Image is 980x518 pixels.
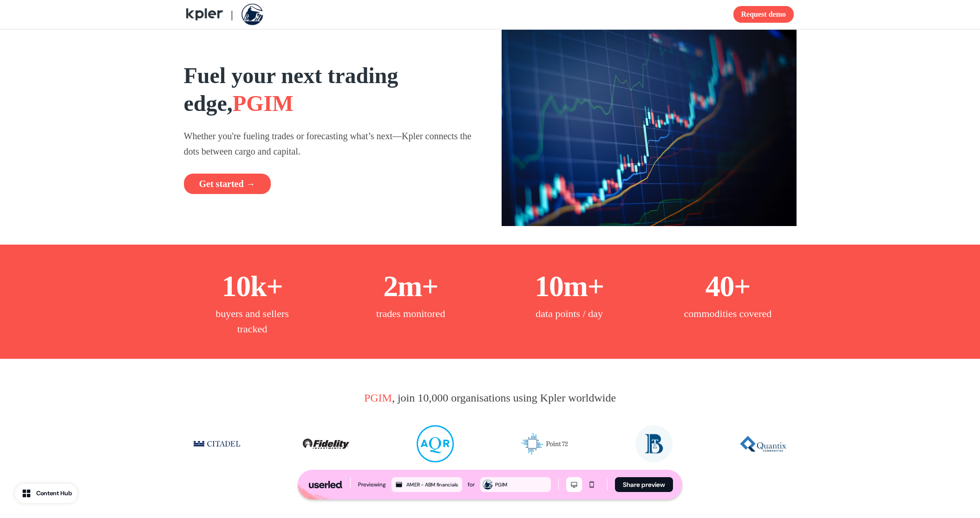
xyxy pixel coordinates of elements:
[184,62,479,117] p: Fuel your next trading edge,
[684,306,772,321] p: commodities covered
[706,267,751,306] p: 40+
[206,306,299,337] p: buyers and sellers tracked
[231,8,233,20] span: |
[615,477,673,492] button: Share preview
[184,174,271,194] button: Get started →
[184,129,479,159] p: Whether you're fueling trades or forecasting what’s next—Kpler connects the dots between cargo an...
[222,267,283,306] p: 10k+
[536,306,603,321] p: data points / day
[733,6,794,23] button: Request demo
[376,306,445,321] p: trades monitored
[383,267,438,306] p: 2m+
[468,480,475,489] div: for
[364,389,616,406] p: , join 10,000 organisations using Kpler worldwide
[535,267,604,306] p: 10m+
[364,392,392,404] span: PGIM
[406,480,460,489] div: AMER - ABM financials
[36,489,72,498] div: Content Hub
[495,480,549,489] div: PGIM
[358,480,386,489] div: Previewing
[15,484,78,503] button: Content Hub
[566,477,582,492] button: Desktop mode
[233,91,294,116] span: PGIM
[584,477,600,492] button: Mobile mode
